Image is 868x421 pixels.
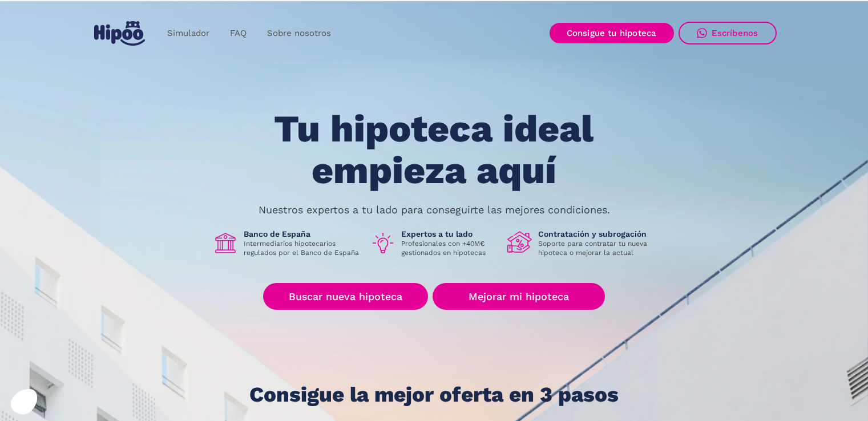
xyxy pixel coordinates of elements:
h1: Banco de España [244,229,361,239]
a: Consigue tu hipoteca [550,23,674,43]
h1: Contratación y subrogación [538,229,656,239]
p: Profesionales con +40M€ gestionados en hipotecas [401,239,498,257]
h1: Expertos a tu lado [401,229,498,239]
a: Simulador [157,22,220,44]
p: Soporte para contratar tu nueva hipoteca o mejorar la actual [538,239,656,257]
a: Buscar nueva hipoteca [263,283,428,310]
p: Intermediarios hipotecarios regulados por el Banco de España [244,239,361,257]
a: Mejorar mi hipoteca [433,283,604,310]
h1: Tu hipoteca ideal empieza aquí [217,108,650,191]
a: Sobre nosotros [257,22,341,44]
h1: Consigue la mejor oferta en 3 pasos [249,383,619,406]
a: home [92,17,148,50]
div: Escríbenos [712,28,758,38]
a: FAQ [220,22,257,44]
a: Escríbenos [679,22,777,44]
p: Nuestros expertos a tu lado para conseguirte las mejores condiciones. [259,205,610,214]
